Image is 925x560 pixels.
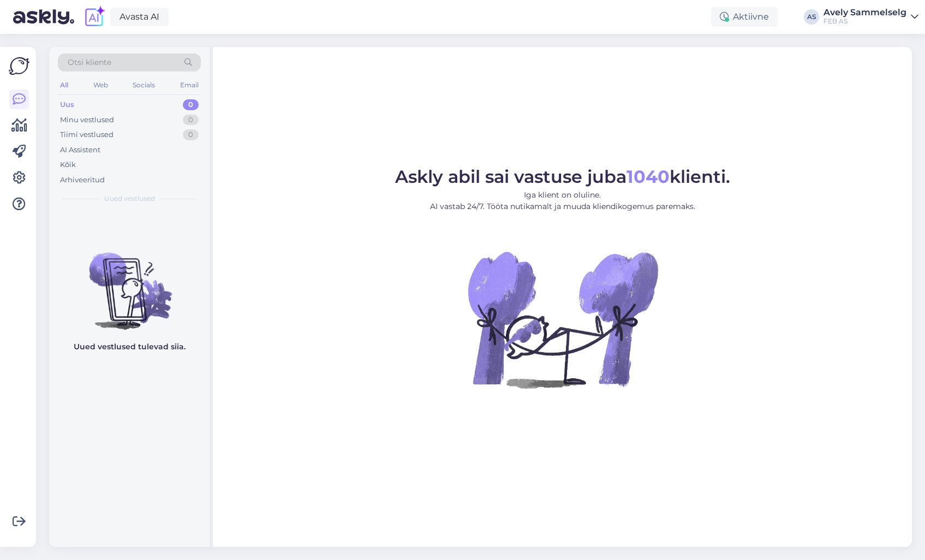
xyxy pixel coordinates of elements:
div: Avely Sammelselg [823,8,906,17]
a: Avely SammelselgFEB AS [823,8,918,26]
div: AS [804,9,819,25]
img: No Chat active [464,221,661,418]
div: Uus [60,99,74,110]
div: Tiimi vestlused [60,129,114,140]
div: Web [91,78,110,92]
div: 0 [183,115,199,126]
a: Avasta AI [110,8,169,26]
div: Aktiivne [711,7,778,27]
p: Iga klient on oluline. AI vastab 24/7. Tööta nutikamalt ja muuda kliendikogemus paremaks. [395,189,730,212]
div: 0 [183,129,199,140]
span: Uued vestlused [104,194,155,204]
div: All [58,78,70,92]
img: explore-ai [83,5,106,28]
img: No chats [49,233,210,331]
div: 0 [183,99,199,110]
div: Arhiveeritud [60,175,105,186]
div: Minu vestlused [60,115,114,126]
div: Email [178,78,201,92]
b: 1040 [626,166,670,187]
span: Askly abil sai vastuse juba klienti. [395,166,730,187]
p: Uued vestlused tulevad siia. [74,341,186,353]
div: FEB AS [823,17,906,26]
span: Otsi kliente [68,57,111,68]
div: Kõik [60,159,76,170]
img: Askly Logo [9,56,29,76]
div: Socials [130,78,157,92]
div: AI Assistent [60,145,100,156]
